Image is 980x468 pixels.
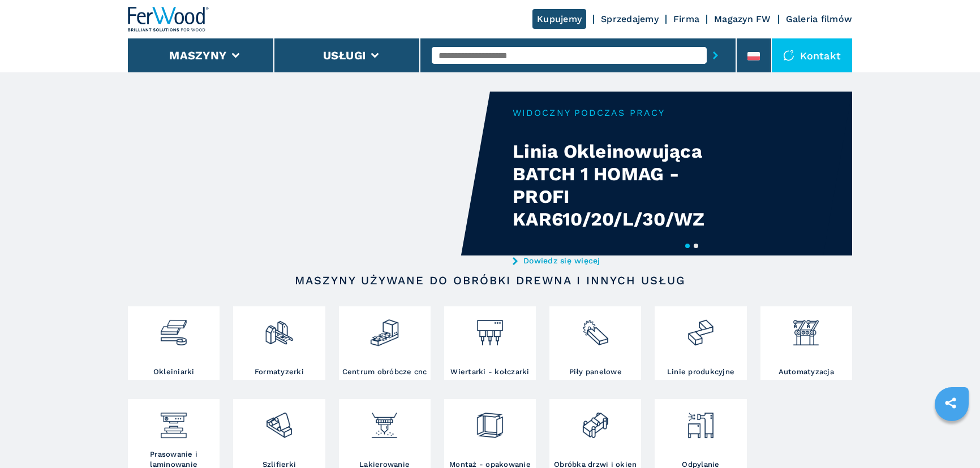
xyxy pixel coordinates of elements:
img: Kontakt [783,50,794,61]
iframe: Chat [932,417,972,460]
img: montaggio_imballaggio_2.png [475,402,505,440]
div: Kontakt [772,38,852,72]
h3: Formatyzerki [255,367,304,377]
button: Maszyny [169,49,226,62]
img: levigatrici_2.png [264,402,294,440]
img: sezionatrici_2.png [581,309,611,348]
h2: Maszyny używane do obróbki drewna i innych usług [164,274,816,287]
a: Formatyzerki [233,306,325,380]
img: foratrici_inseritrici_2.png [475,309,505,348]
a: Centrum obróbcze cnc [339,306,431,380]
a: Kupujemy [532,9,586,29]
button: 2 [694,244,698,248]
img: pressa-strettoia.png [158,402,188,440]
a: sharethis [936,389,965,417]
img: centro_di_lavoro_cnc_2.png [369,309,399,348]
h3: Linie produkcyjne [667,367,734,377]
h3: Centrum obróbcze cnc [342,367,427,377]
button: 1 [685,244,690,248]
a: Magazyn FW [714,14,771,24]
a: Firma [673,14,699,24]
img: squadratrici_2.png [264,309,294,348]
img: automazione.png [791,309,821,348]
img: verniciatura_1.png [369,402,399,440]
a: Sprzedajemy [601,14,659,24]
a: Okleiniarki [128,306,220,380]
a: Galeria filmów [786,14,853,24]
h3: Piły panelowe [569,367,622,377]
a: Piły panelowe [549,306,641,380]
a: Automatyzacja [760,306,852,380]
button: submit-button [707,42,724,68]
video: Your browser does not support the video tag. [128,92,490,255]
a: Dowiedz się więcej [513,256,734,265]
img: aspirazione_1.png [686,402,716,440]
img: lavorazione_porte_finestre_2.png [581,402,611,440]
a: Wiertarki - kołczarki [444,306,536,380]
img: linee_di_produzione_2.png [686,309,716,348]
a: Linie produkcyjne [655,306,746,380]
h3: Wiertarki - kołczarki [450,367,529,377]
h3: Automatyzacja [779,367,834,377]
h3: Okleiniarki [153,367,195,377]
img: bordatrici_1.png [158,309,188,348]
button: Usługi [323,49,366,62]
img: Ferwood [128,7,209,32]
